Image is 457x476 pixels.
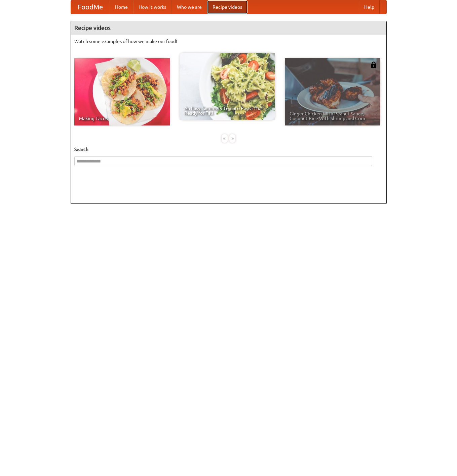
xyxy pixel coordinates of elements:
p: Watch some examples of how we make our food! [74,38,383,45]
a: How it works [133,0,172,14]
a: Who we are [172,0,207,14]
a: An Easy, Summery Tomato Pasta That's Ready for Fall [180,53,275,120]
img: 483408.png [370,62,377,68]
a: Home [110,0,133,14]
a: Making Tacos [74,58,170,125]
h5: Search [74,146,383,153]
h4: Recipe videos [71,21,386,35]
a: Help [359,0,380,14]
span: An Easy, Summery Tomato Pasta That's Ready for Fall [184,106,270,115]
span: Making Tacos [79,116,165,121]
div: « [222,134,228,143]
a: FoodMe [71,0,110,14]
a: Recipe videos [207,0,247,14]
div: » [229,134,235,143]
